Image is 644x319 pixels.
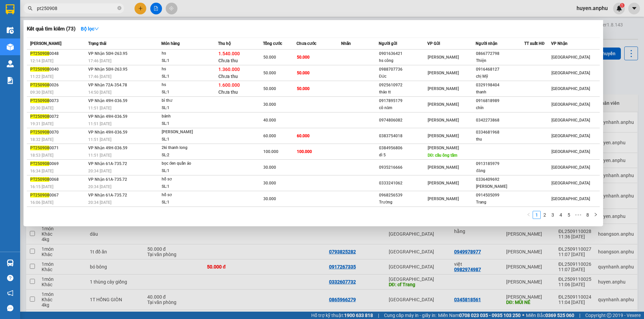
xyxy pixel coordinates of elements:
[30,113,86,120] div: 0072
[476,104,524,111] div: chín
[263,165,276,170] span: 30.000
[525,211,533,219] li: Previous Page
[379,164,427,171] div: 0935216666
[162,97,212,104] div: bì thư
[37,5,116,12] input: Tìm tên, số ĐT hoặc mã đơn
[30,153,53,158] span: 18:53 [DATE]
[162,160,212,167] div: bọc đen quần áo
[30,200,53,205] span: 16:06 [DATE]
[218,41,231,46] span: Thu hộ
[7,259,14,266] img: warehouse-icon
[30,90,53,95] span: 09:30 [DATE]
[297,71,310,75] span: 50.000
[551,165,590,170] span: [GEOGRAPHIC_DATA]
[218,58,238,63] span: Chưa thu
[88,177,127,182] span: VP Nhận 61A-735.72
[573,211,584,219] li: Next 5 Pages
[557,211,565,219] a: 4
[592,211,600,219] li: Next Page
[263,102,276,107] span: 30.000
[30,83,49,87] span: PT250908
[297,149,312,154] span: 100.000
[428,86,459,91] span: [PERSON_NAME]
[551,134,590,138] span: [GEOGRAPHIC_DATA]
[379,73,427,80] div: Đức
[117,5,121,12] span: close-circle
[551,41,568,46] span: VP Nhận
[30,145,86,152] div: 0071
[162,57,212,65] div: SL: 1
[379,104,427,111] div: cô năm
[551,118,590,123] span: [GEOGRAPHIC_DATA]
[263,71,276,75] span: 50.000
[162,113,212,120] div: bánh
[162,167,212,175] div: SL: 1
[428,102,459,107] span: [PERSON_NAME]
[30,66,86,73] div: 0040
[428,118,459,123] span: [PERSON_NAME]
[263,55,276,60] span: 50.000
[88,51,127,56] span: VP Nhận 50H-263.95
[162,73,212,80] div: SL: 1
[218,67,240,72] span: 1.360.000
[379,89,427,96] div: thảo tt
[88,67,127,72] span: VP Nhận 50H-263.95
[379,199,427,206] div: Trường
[7,275,13,281] span: question-circle
[263,134,276,138] span: 60.000
[30,74,53,79] span: 11:22 [DATE]
[379,152,427,159] div: dì 5
[162,104,212,112] div: SL: 1
[88,193,127,197] span: VP Nhận 61A-735.72
[218,74,238,79] span: Chưa thu
[428,146,459,150] span: [PERSON_NAME]
[549,211,557,219] li: 3
[88,74,111,79] span: 17:46 [DATE]
[476,183,524,190] div: [PERSON_NAME]
[263,149,278,154] span: 100.000
[88,169,111,173] span: 20:34 [DATE]
[88,200,111,205] span: 20:34 [DATE]
[30,129,86,136] div: 0070
[379,97,427,104] div: 0917895179
[30,50,86,57] div: 0048
[541,211,549,219] li: 2
[297,86,310,91] span: 50.000
[30,51,49,56] span: PT250908
[30,97,86,104] div: 0073
[551,55,590,60] span: [GEOGRAPHIC_DATA]
[476,57,524,64] div: Thiện
[6,4,14,14] img: logo-vxr
[7,290,13,296] span: notification
[476,167,524,174] div: đăng
[341,41,351,46] span: Nhãn
[551,86,590,91] span: [GEOGRAPHIC_DATA]
[162,136,212,143] div: SL: 1
[551,71,590,75] span: [GEOGRAPHIC_DATA]
[551,102,590,107] span: [GEOGRAPHIC_DATA]
[476,41,497,46] span: Người nhận
[263,41,282,46] span: Tổng cước
[565,211,573,219] li: 5
[162,50,212,57] div: hs
[7,60,14,67] img: warehouse-icon
[30,177,49,182] span: PT250908
[476,82,524,89] div: 0329198404
[476,160,524,167] div: 0913185979
[30,193,49,197] span: PT250908
[162,176,212,183] div: hồ sơ
[30,184,53,189] span: 16:15 [DATE]
[88,137,111,142] span: 11:51 [DATE]
[30,82,86,89] div: 0026
[7,305,13,311] span: message
[162,199,212,206] div: SL: 1
[88,98,127,103] span: VP Nhận 49H-036.59
[30,146,49,150] span: PT250908
[476,199,524,206] div: Trang
[297,134,310,138] span: 60.000
[476,117,524,124] div: 0342273868
[379,82,427,89] div: 0925610972
[81,26,99,31] strong: Bộ lọc
[30,114,49,119] span: PT250908
[30,122,53,126] span: 19:31 [DATE]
